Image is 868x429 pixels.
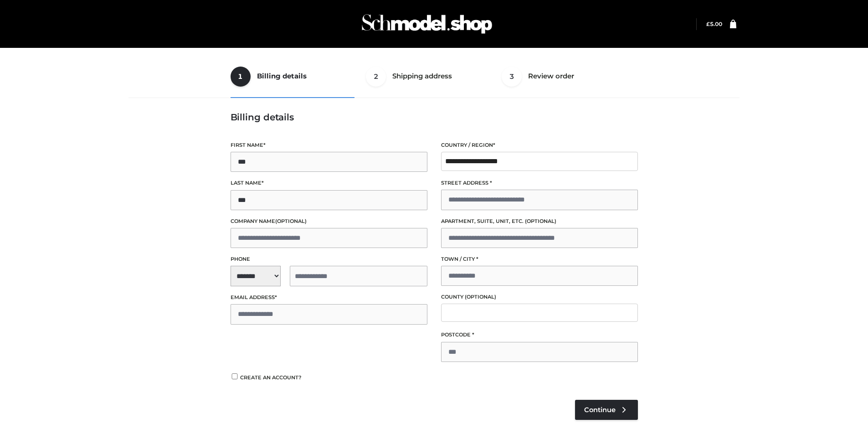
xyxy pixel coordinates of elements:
[231,141,427,150] label: First name
[240,374,302,381] span: Create an account?
[441,255,638,264] label: Town / City
[525,218,556,224] span: (optional)
[706,21,722,27] bdi: 5.00
[706,21,710,27] span: £
[441,217,638,226] label: Apartment, suite, unit, etc.
[359,6,495,42] img: Schmodel Admin 964
[575,400,638,420] a: Continue
[584,406,616,414] span: Continue
[231,179,427,187] label: Last name
[231,112,638,123] h3: Billing details
[231,373,239,379] input: Create an account?
[441,141,638,150] label: Country / Region
[441,293,638,301] label: County
[441,179,638,187] label: Street address
[706,21,722,27] a: £5.00
[231,293,427,302] label: Email address
[465,294,496,300] span: (optional)
[231,255,427,264] label: Phone
[231,217,427,226] label: Company name
[275,218,307,224] span: (optional)
[441,331,638,339] label: Postcode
